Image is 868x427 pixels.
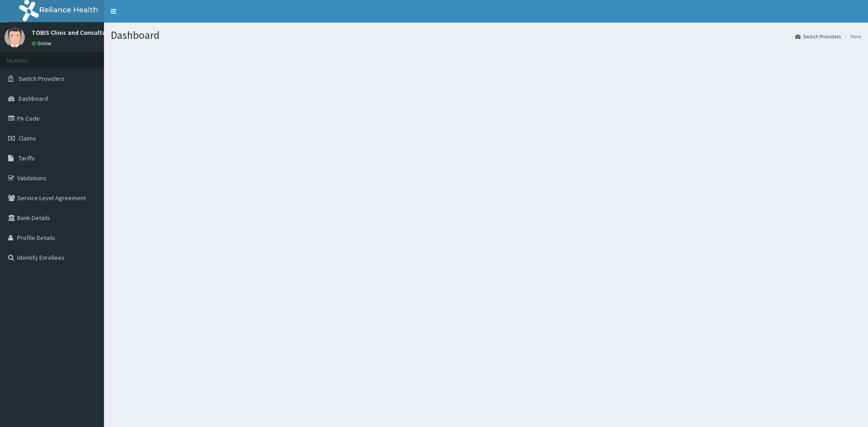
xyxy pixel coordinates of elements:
[32,29,115,36] p: TOBIS Clinic and Consultants
[19,134,36,142] span: Claims
[19,75,65,83] span: Switch Providers
[795,33,841,40] a: Switch Providers
[842,33,861,40] li: Here
[19,94,48,103] span: Dashboard
[32,40,53,47] a: Online
[111,29,861,41] h1: Dashboard
[5,27,25,47] img: User Image
[19,154,35,162] span: Tariffs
